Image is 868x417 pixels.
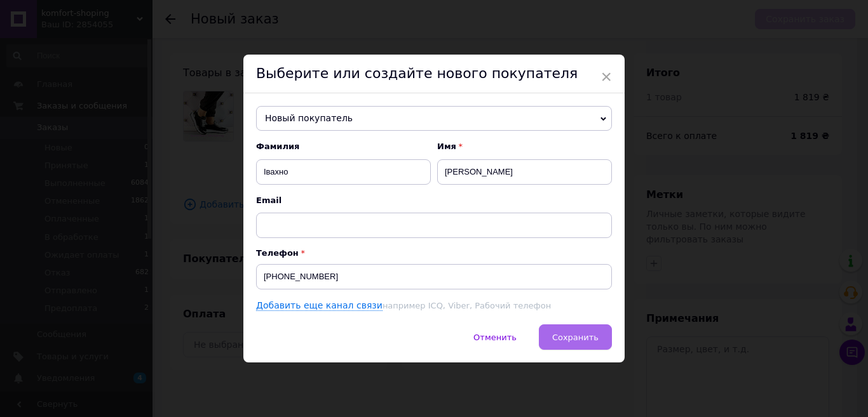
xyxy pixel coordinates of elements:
span: Email [256,195,612,206]
input: Например: Иван [437,159,612,185]
button: Отменить [460,324,530,350]
span: Новый покупатель [256,106,612,131]
span: × [600,66,612,88]
div: Выберите или создайте нового покупателя [243,55,625,93]
span: например ICQ, Viber, Рабочий телефон [383,301,551,310]
span: Имя [437,141,612,152]
button: Сохранить [539,324,612,350]
input: +38 096 0000000 [256,264,612,289]
span: Отменить [473,333,517,342]
span: Фамилия [256,141,431,152]
p: Телефон [256,248,612,258]
a: Добавить еще канал связи [256,300,383,311]
span: Сохранить [552,333,599,342]
input: Например: Иванов [256,159,431,185]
